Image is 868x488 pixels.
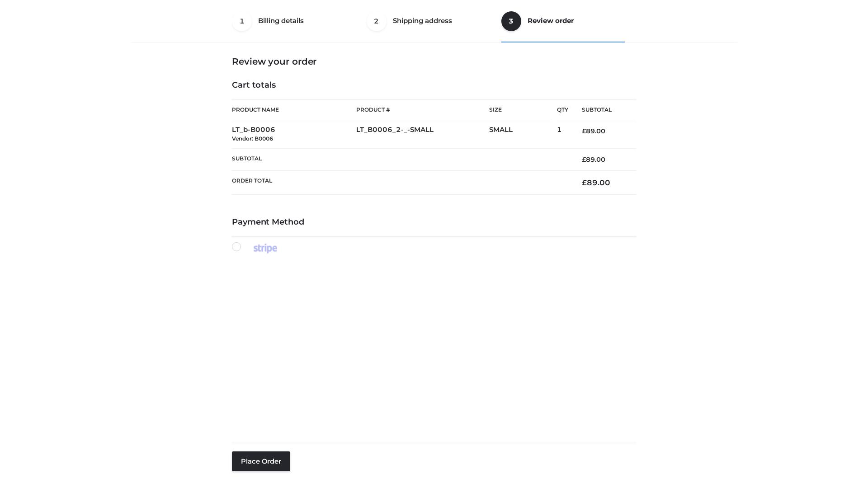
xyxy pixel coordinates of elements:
[356,120,489,149] td: LT_B0006_2-_-SMALL
[582,127,586,135] span: £
[582,127,605,135] bdi: 89.00
[232,80,636,90] h4: Cart totals
[582,155,605,164] bdi: 89.00
[489,100,552,120] th: Size
[582,178,610,187] bdi: 89.00
[582,155,586,164] span: £
[557,99,568,120] th: Qty
[232,171,568,195] th: Order Total
[230,263,634,427] iframe: Secure payment input frame
[568,100,636,120] th: Subtotal
[232,217,636,227] h4: Payment Method
[232,120,356,149] td: LT_b-B0006
[582,178,587,187] span: £
[232,135,273,142] small: Vendor: B0006
[356,99,489,120] th: Product #
[489,120,557,149] td: SMALL
[557,120,568,149] td: 1
[232,56,636,67] h3: Review your order
[232,451,290,471] button: Place order
[232,148,568,170] th: Subtotal
[232,99,356,120] th: Product Name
